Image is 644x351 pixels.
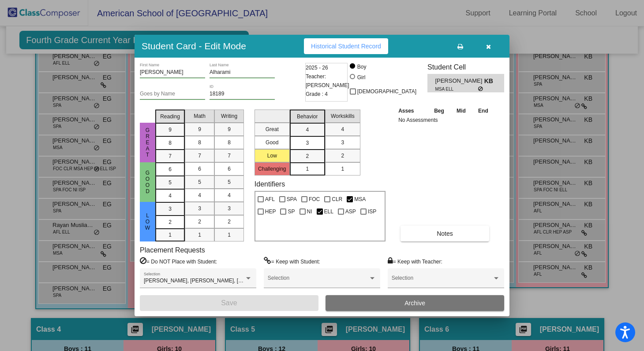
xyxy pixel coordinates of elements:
span: 3 [198,205,201,212]
span: Grade : 4 [306,90,328,99]
span: KB [484,77,497,86]
div: Girl [357,73,366,81]
label: Identifiers [255,180,285,188]
span: MSA ELL [435,86,478,92]
h3: Student Cell [427,63,504,71]
span: ASP [345,206,356,217]
span: SP [288,206,295,217]
span: Math [194,112,206,120]
label: = Keep with Teacher: [388,257,442,266]
span: AFL [265,194,275,205]
span: 4 [168,192,172,200]
span: 5 [168,179,172,186]
span: 6 [198,165,201,173]
span: CLR [332,194,342,205]
span: 5 [198,178,201,186]
span: Teacher: [PERSON_NAME] [306,72,349,90]
label: = Keep with Student: [264,257,320,266]
span: [DEMOGRAPHIC_DATA] [357,86,416,97]
div: Boy [357,63,367,71]
span: 2 [168,218,172,226]
label: = Do NOT Place with Student: [140,257,217,266]
span: 8 [228,139,231,146]
span: 1 [228,231,231,239]
span: MSA [354,194,366,205]
h3: Student Card - Edit Mode [142,40,246,51]
span: 8 [198,139,201,146]
span: 1 [306,165,309,173]
span: 4 [306,126,309,134]
span: Behavior [297,113,318,121]
span: NI [307,206,312,217]
button: Historical Student Record [304,38,388,54]
span: 6 [228,165,231,173]
th: Asses [396,106,428,116]
span: 9 [228,125,231,133]
span: 1 [341,165,344,173]
td: No Assessments [396,116,494,124]
span: 2 [228,218,231,226]
span: 4 [341,125,344,133]
th: Mid [450,106,472,116]
span: 7 [228,152,231,160]
button: Notes [401,226,489,241]
span: [PERSON_NAME] [435,77,484,86]
span: Historical Student Record [311,43,381,50]
span: Reading [160,113,180,121]
span: Archive [404,300,425,307]
span: ISP [368,206,376,217]
span: 5 [228,178,231,186]
span: 1 [168,231,172,239]
input: goes by name [140,91,205,97]
span: Good [144,170,152,194]
span: Workskills [331,112,355,120]
span: 3 [341,139,344,146]
span: SPA [287,194,297,205]
span: [PERSON_NAME], [PERSON_NAME], [PERSON_NAME] [144,278,280,284]
button: Archive [326,295,504,311]
span: 8 [168,139,172,147]
span: ELL [324,206,333,217]
span: 3 [228,205,231,212]
label: Placement Requests [140,246,205,254]
span: 7 [198,152,201,160]
span: 3 [168,205,172,213]
input: Enter ID [210,91,275,97]
span: 4 [228,191,231,199]
span: 9 [198,125,201,133]
button: Save [140,295,318,311]
span: 2 [306,152,309,160]
span: 1 [198,231,201,239]
span: 9 [168,126,172,134]
span: 4 [198,191,201,199]
span: Save [221,299,237,307]
span: 2 [198,218,201,226]
span: Notes [437,230,453,237]
span: 3 [306,139,309,147]
span: 2 [341,152,344,160]
span: 7 [168,152,172,160]
span: Great [144,127,152,158]
span: Writing [221,112,237,120]
span: Low [144,212,152,231]
th: Beg [428,106,451,116]
span: HEP [265,206,276,217]
th: End [472,106,495,116]
span: FOC [309,194,320,205]
span: 2025 - 26 [306,63,328,72]
span: 6 [168,165,172,173]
